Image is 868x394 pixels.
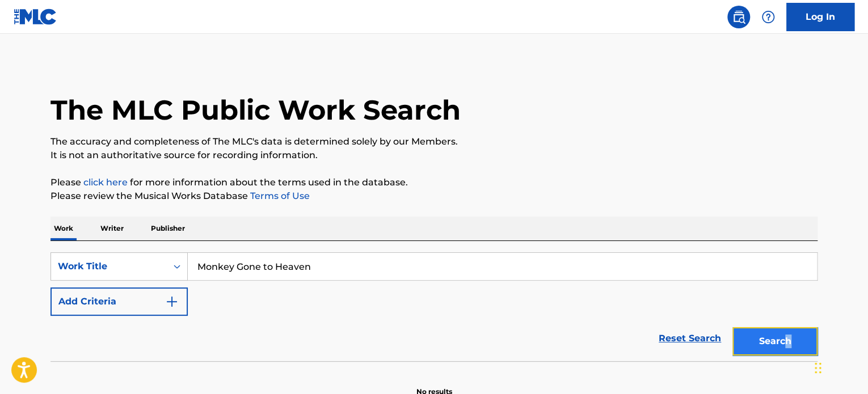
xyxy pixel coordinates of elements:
[58,260,160,273] div: Work Title
[97,217,127,240] p: Writer
[148,217,188,240] p: Publisher
[248,190,310,201] a: Terms of Use
[50,93,461,127] h1: The MLC Public Work Search
[50,149,818,162] p: It is not an authoritative source for recording information.
[50,135,818,149] p: The accuracy and completeness of The MLC's data is determined solely by our Members.
[50,252,818,361] form: Search Form
[732,10,745,24] img: search
[14,9,57,25] img: MLC Logo
[50,176,818,189] p: Please for more information about the terms used in the database.
[815,351,821,385] div: Drag
[165,295,179,308] img: 9d2ae6d4665cec9f34b9.svg
[761,10,775,24] img: help
[757,6,779,28] div: Help
[732,327,818,355] button: Search
[83,177,128,188] a: click here
[50,189,818,203] p: Please review the Musical Works Database
[50,287,188,316] button: Add Criteria
[50,217,77,240] p: Work
[811,340,868,394] iframe: Chat Widget
[786,3,854,31] a: Log In
[727,6,750,28] a: Public Search
[653,326,727,351] a: Reset Search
